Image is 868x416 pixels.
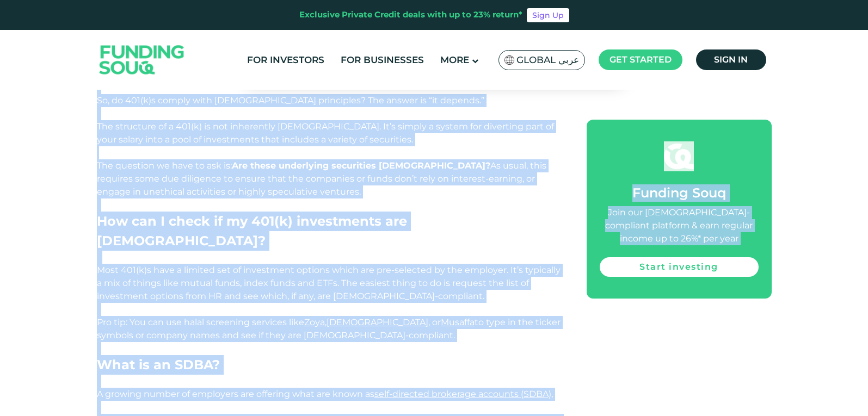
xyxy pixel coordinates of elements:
a: [DEMOGRAPHIC_DATA] [327,317,428,327]
span: Funding Souq [632,185,726,201]
span: Most 401(k)s have a limited set of investment options which are pre-selected by the employer. It’... [97,265,561,301]
a: For Investors [244,51,327,69]
a: For Businesses [338,51,427,69]
a: self-directed brokerage accounts (SDBA) [374,389,551,399]
img: fsicon [664,141,694,171]
span: What is an SDBA? [97,357,220,372]
img: Logo [89,33,195,88]
a: Sign in [696,49,766,70]
span: So, do 401(k)s comply with [DEMOGRAPHIC_DATA] principles? The answer is “it depends.” [97,95,484,105]
a: Musaffa [441,317,475,327]
span: How can I check if my 401(k) investments are [DEMOGRAPHIC_DATA]? [97,213,407,249]
strong: Are these underlying securities [DEMOGRAPHIC_DATA]? [232,160,490,171]
a: Zoya [304,317,325,327]
span: Get started [610,54,672,65]
div: Join our [DEMOGRAPHIC_DATA]-compliant platform & earn regular income up to 26%* per year [600,206,759,245]
div: Exclusive Private Credit deals with up to 23% return* [299,9,522,21]
img: SA Flag [504,55,514,65]
span: Global عربي [516,54,579,66]
span: A growing number of employers are offering what are known as , [97,389,553,399]
span: The structure of a 401(k) is not inherently [DEMOGRAPHIC_DATA]. It’s simply a system for divertin... [97,121,554,197]
a: Start investing [600,257,759,277]
span: Pro tip: You can use halal screening services like , , or to type in the ticker symbols or compan... [97,317,561,340]
span: Sign in [714,54,748,65]
span: More [440,54,469,65]
a: Sign Up [527,8,569,22]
